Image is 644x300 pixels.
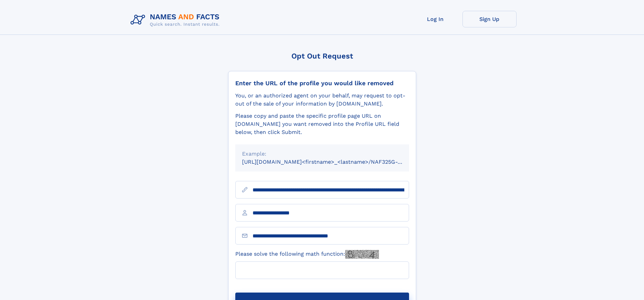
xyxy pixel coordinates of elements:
[128,11,225,29] img: Logo Names and Facts
[235,112,409,136] div: Please copy and paste the specific profile page URL on [DOMAIN_NAME] you want removed into the Pr...
[235,92,409,108] div: You, or an authorized agent on your behalf, may request to opt-out of the sale of your informatio...
[242,159,422,165] small: [URL][DOMAIN_NAME]<firstname>_<lastname>/NAF325G-xxxxxxxx
[408,11,462,27] a: Log In
[228,52,416,60] div: Opt Out Request
[235,250,379,259] label: Please solve the following math function:
[235,79,409,87] div: Enter the URL of the profile you would like removed
[242,150,402,158] div: Example:
[462,11,517,27] a: Sign Up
